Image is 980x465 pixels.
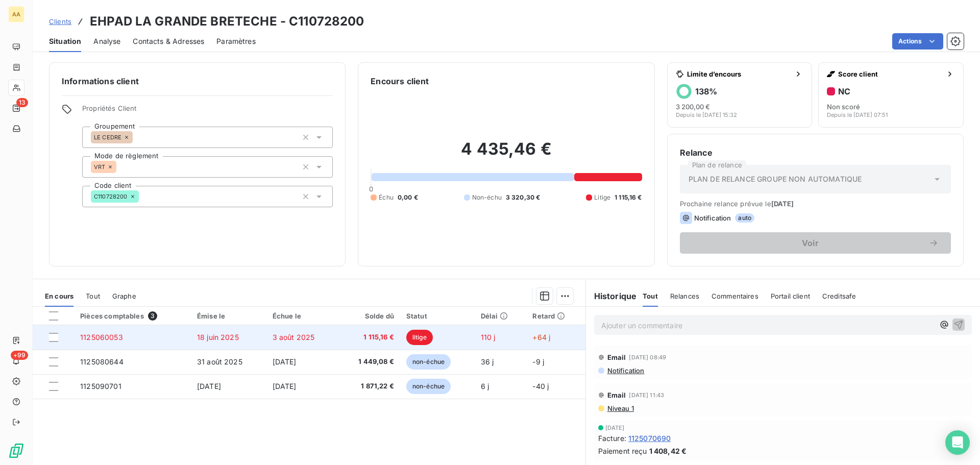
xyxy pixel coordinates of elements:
[273,312,332,320] div: Échue le
[667,62,813,128] button: Limite d’encours138%3 200,00 €Depuis le [DATE] 15:32
[680,232,951,254] button: Voir
[532,382,549,390] span: -40 j
[735,213,754,223] span: auto
[532,312,579,320] div: Retard
[692,239,928,247] span: Voir
[398,193,418,202] span: 0,00 €
[771,200,794,208] span: [DATE]
[481,382,489,390] span: 6 j
[472,193,502,202] span: Non-échu
[49,36,81,46] span: Situation
[133,36,204,46] span: Contacts & Adresses
[629,354,666,360] span: [DATE] 08:49
[216,36,256,46] span: Paramètres
[16,98,28,107] span: 13
[80,382,121,390] span: 1125090701
[82,104,333,118] span: Propriétés Client
[838,70,942,78] span: Score client
[273,333,315,341] span: 3 août 2025
[481,312,521,320] div: Délai
[838,86,850,96] h6: NC
[80,357,124,366] span: 1125080644
[822,292,856,300] span: Creditsafe
[687,70,791,78] span: Limite d’encours
[598,446,647,456] span: Paiement reçu
[892,33,943,50] button: Actions
[606,366,645,375] span: Notification
[93,36,120,46] span: Analyse
[148,311,157,321] span: 3
[80,333,123,341] span: 1125060053
[406,330,433,345] span: litige
[379,193,394,202] span: Échu
[273,382,297,390] span: [DATE]
[371,139,642,169] h2: 4 435,46 €
[594,193,610,202] span: Litige
[344,312,394,320] div: Solde dû
[86,292,100,300] span: Tout
[344,357,394,367] span: 1 449,08 €
[94,164,105,170] span: VRT
[112,292,136,300] span: Graphe
[406,312,469,320] div: Statut
[771,292,810,300] span: Portail client
[197,357,242,366] span: 31 août 2025
[8,443,24,459] img: Logo LeanPay
[406,354,451,370] span: non-échue
[680,200,951,208] span: Prochaine relance prévue le
[598,433,626,444] span: Facture :
[649,446,687,456] span: 1 408,42 €
[197,382,221,390] span: [DATE]
[481,357,494,366] span: 36 j
[586,290,637,302] h6: Historique
[116,162,125,172] input: Ajouter une valeur
[90,12,364,31] h3: EHPAD LA GRANDE BRETECHE - C110728200
[94,134,121,140] span: LE CEDRE
[607,353,626,361] span: Email
[197,312,260,320] div: Émise le
[827,103,860,111] span: Non scoré
[695,86,717,96] h6: 138 %
[605,425,625,431] span: [DATE]
[670,292,699,300] span: Relances
[532,333,550,341] span: +64 j
[45,292,73,300] span: En cours
[607,391,626,399] span: Email
[676,112,737,118] span: Depuis le [DATE] 15:32
[344,332,394,342] span: 1 115,16 €
[94,193,128,200] span: C110728200
[628,433,671,444] span: 1125070690
[694,214,731,222] span: Notification
[532,357,544,366] span: -9 j
[371,75,429,87] h6: Encours client
[606,404,634,412] span: Niveau 1
[818,62,964,128] button: Score clientNCNon scoréDepuis le [DATE] 07:51
[62,75,333,87] h6: Informations client
[945,430,970,455] div: Open Intercom Messenger
[676,103,710,111] span: 3 200,00 €
[481,333,496,341] span: 110 j
[712,292,758,300] span: Commentaires
[49,17,71,26] span: Clients
[133,133,141,142] input: Ajouter une valeur
[49,16,71,27] a: Clients
[80,311,185,321] div: Pièces comptables
[273,357,297,366] span: [DATE]
[506,193,541,202] span: 3 320,30 €
[827,112,888,118] span: Depuis le [DATE] 07:51
[8,6,24,22] div: AA
[344,381,394,391] span: 1 871,22 €
[680,146,951,159] h6: Relance
[689,174,862,184] span: PLAN DE RELANCE GROUPE NON AUTOMATIQUE
[139,192,147,201] input: Ajouter une valeur
[629,392,664,398] span: [DATE] 11:43
[11,351,28,360] span: +99
[369,185,373,193] span: 0
[643,292,658,300] span: Tout
[406,379,451,394] span: non-échue
[615,193,642,202] span: 1 115,16 €
[197,333,239,341] span: 18 juin 2025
